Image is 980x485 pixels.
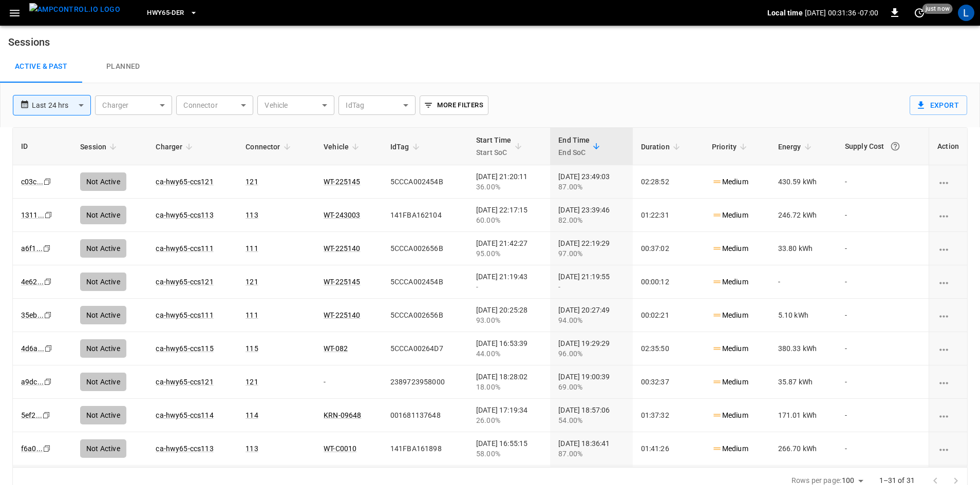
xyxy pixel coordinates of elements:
a: 121 [246,278,258,286]
div: copy [44,343,54,354]
a: WT-082 [324,344,348,353]
div: charging session options [937,343,959,354]
td: 5.10 kWh [770,299,837,332]
div: End Time [558,134,590,159]
p: Medium [712,377,748,387]
div: 96.00% [558,348,624,359]
div: copy [44,209,54,221]
a: ca-hwy65-ccs115 [156,344,213,353]
div: [DATE] 21:42:27 [476,238,542,259]
td: 246.72 kWh [770,199,837,232]
a: ca-hwy65-ccs121 [156,178,213,186]
div: 87.00% [558,182,624,192]
div: profile-icon [958,5,974,21]
div: [DATE] 21:19:43 [476,271,542,292]
span: IdTag [390,141,423,153]
td: 02:35:50 [633,332,704,365]
td: 430.59 kWh [770,165,837,199]
div: 54.00% [558,415,624,425]
div: charging session options [937,410,959,420]
td: - [837,232,929,265]
a: 4d6a... [21,344,44,353]
span: Priority [712,141,750,153]
div: - [476,282,542,292]
div: 95.00% [476,248,542,259]
span: Energy [778,141,815,153]
div: [DATE] 20:25:28 [476,305,542,325]
a: 121 [246,378,258,386]
a: WT-225145 [324,178,360,186]
button: set refresh interval [911,5,928,21]
div: charging session options [937,210,959,220]
div: Not Active [80,406,126,424]
td: - [837,165,929,199]
div: 18.00% [476,382,542,392]
td: - [837,299,929,332]
div: [DATE] 22:19:29 [558,238,624,259]
a: f6a0... [21,444,43,453]
div: copy [42,410,52,421]
div: 58.00% [476,449,542,459]
a: 4e62... [21,278,44,286]
td: 33.80 kWh [770,232,837,265]
span: HWY65-DER [147,7,184,19]
td: - [837,332,929,365]
div: Not Active [80,339,126,358]
div: Not Active [80,239,126,258]
div: Not Active [80,306,126,324]
img: ampcontrol.io logo [29,3,120,16]
div: Last 24 hrs [32,95,91,115]
div: Not Active [80,206,126,224]
td: 5CCCA002656B [382,232,468,265]
a: ca-hwy65-ccs113 [156,211,213,219]
div: charging session options [937,177,959,187]
a: a9dc... [21,378,44,386]
div: [DATE] 18:28:02 [476,372,542,392]
div: Not Active [80,439,126,458]
div: [DATE] 17:19:34 [476,405,542,425]
p: Medium [712,210,748,221]
span: Vehicle [324,141,362,153]
td: 5CCCA002454B [382,165,468,199]
td: 001681137648 [382,399,468,432]
td: 35.87 kWh [770,365,837,399]
div: copy [42,443,52,454]
div: Not Active [80,172,126,191]
span: Start TimeStart SoC [476,134,525,159]
a: ca-hwy65-ccs121 [156,378,213,386]
div: 94.00% [558,315,624,325]
span: Connector [246,141,293,153]
a: 114 [246,411,258,419]
div: charging session options [937,310,959,320]
span: Session [80,141,120,153]
button: More Filters [420,95,488,115]
td: - [770,265,837,299]
div: [DATE] 19:29:29 [558,338,624,359]
a: WT-243003 [324,211,360,219]
button: HWY65-DER [143,3,201,23]
div: charging session options [937,243,959,254]
div: [DATE] 18:57:06 [558,405,624,425]
div: copy [43,376,53,387]
p: Start SoC [476,146,512,159]
a: ca-hwy65-ccs113 [156,444,213,453]
div: 97.00% [558,248,624,259]
a: 113 [246,211,258,219]
td: 2389723958000 [382,365,468,399]
p: Medium [712,410,748,421]
th: Action [929,128,967,165]
a: 5ef2... [21,411,42,419]
span: End TimeEnd SoC [558,134,603,159]
div: [DATE] 22:17:15 [476,205,542,225]
td: - [315,365,382,399]
td: 171.01 kWh [770,399,837,432]
span: Charger [156,141,196,153]
a: ca-hwy65-ccs121 [156,278,213,286]
td: 00:32:37 [633,365,704,399]
p: Medium [712,310,748,321]
td: 5CCCA002454B [382,265,468,299]
div: 93.00% [476,315,542,325]
td: 01:37:32 [633,399,704,432]
button: The cost of your charging session based on your supply rates [886,137,904,156]
td: 5CCCA002656B [382,299,468,332]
